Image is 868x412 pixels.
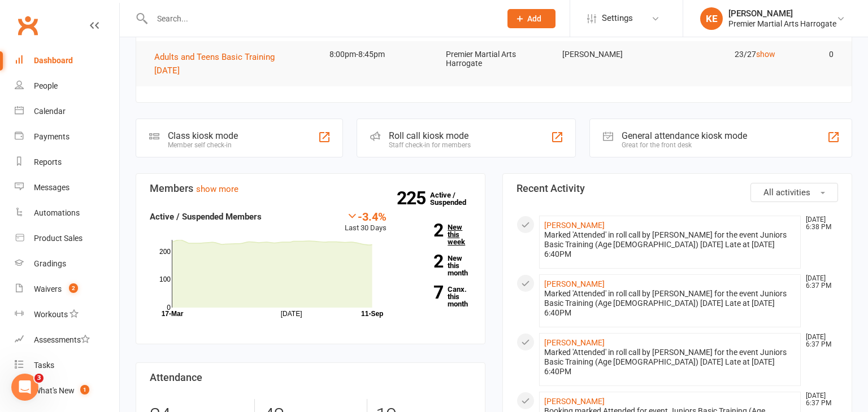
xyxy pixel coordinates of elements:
[544,230,796,259] div: Marked 'Attended' in roll call by [PERSON_NAME] for the event Juniors Basic Training (Age [DEMOGR...
[345,210,387,234] div: Last 30 Days
[34,335,90,344] div: Assessments
[507,9,555,28] button: Add
[728,19,836,29] div: Premier Martial Arts Harrogate
[389,141,471,149] div: Staff check-in for members
[196,184,238,194] a: show more
[69,283,78,293] span: 2
[15,353,119,378] a: Tasks
[34,208,80,217] div: Automations
[319,41,436,68] td: 8:00pm-8:45pm
[403,253,443,270] strong: 2
[34,81,58,90] div: People
[150,183,471,194] h3: Members
[15,226,119,251] a: Product Sales
[15,277,119,302] a: Waivers 2
[34,132,70,141] div: Payments
[15,73,119,99] a: People
[436,41,552,77] td: Premier Martial Arts Harrogate
[15,302,119,327] a: Workouts
[403,286,471,308] a: 7Canx. this month
[15,48,119,73] a: Dashboard
[168,141,238,149] div: Member self check-in
[544,289,796,318] div: Marked 'Attended' in roll call by [PERSON_NAME] for the event Juniors Basic Training (Age [DEMOGR...
[800,334,837,348] time: [DATE] 6:37 PM
[34,374,44,383] span: 3
[397,190,430,207] strong: 225
[168,130,238,141] div: Class kiosk mode
[800,392,837,407] time: [DATE] 6:37 PM
[403,255,471,277] a: 2New this month
[150,212,262,222] strong: Active / Suspended Members
[552,41,669,68] td: [PERSON_NAME]
[800,275,837,290] time: [DATE] 6:37 PM
[34,234,83,243] div: Product Sales
[34,157,62,166] div: Reports
[622,141,747,149] div: Great for the front desk
[34,386,75,395] div: What's New
[544,348,796,376] div: Marked 'Attended' in roll call by [PERSON_NAME] for the event Juniors Basic Training (Age [DEMOGR...
[800,216,837,231] time: [DATE] 6:38 PM
[728,8,836,19] div: [PERSON_NAME]
[345,210,387,222] div: -3.4%
[622,130,747,141] div: General attendance kiosk mode
[763,187,810,198] span: All activities
[154,52,275,76] span: Adults and Teens Basic Training [DATE]
[430,183,480,214] a: 225Active / Suspended
[15,99,119,124] a: Calendar
[11,374,38,401] iframe: Intercom live chat
[544,397,605,406] a: [PERSON_NAME]
[544,279,605,288] a: [PERSON_NAME]
[15,327,119,353] a: Assessments
[80,385,89,395] span: 1
[756,50,775,59] a: show
[15,150,119,175] a: Reports
[403,223,471,246] a: 2New this week
[34,284,62,293] div: Waivers
[15,175,119,200] a: Messages
[154,50,309,77] button: Adults and Teens Basic Training [DATE]
[15,251,119,277] a: Gradings
[750,183,838,202] button: All activities
[34,259,66,268] div: Gradings
[544,338,605,347] a: [PERSON_NAME]
[403,284,443,301] strong: 7
[669,41,785,68] td: 23/27
[15,124,119,150] a: Payments
[149,11,493,27] input: Search...
[785,41,844,68] td: 0
[389,130,471,141] div: Roll call kiosk mode
[14,11,42,40] a: Clubworx
[150,372,471,383] h3: Attendance
[34,107,66,116] div: Calendar
[34,56,73,65] div: Dashboard
[15,378,119,404] a: What's New1
[544,221,605,230] a: [PERSON_NAME]
[403,222,443,239] strong: 2
[34,310,68,319] div: Workouts
[34,183,70,192] div: Messages
[527,14,541,23] span: Add
[517,183,838,194] h3: Recent Activity
[700,7,723,30] div: KE
[602,6,633,31] span: Settings
[34,361,54,370] div: Tasks
[15,200,119,226] a: Automations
